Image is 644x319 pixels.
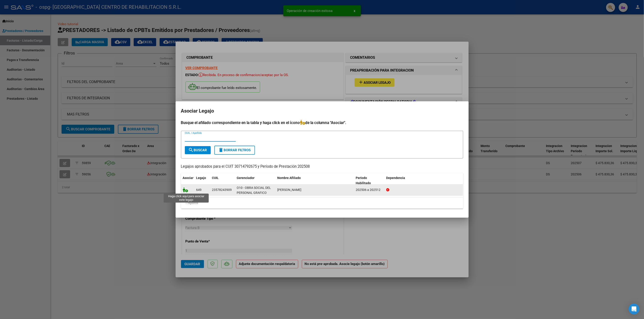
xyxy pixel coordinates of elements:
h2: Asociar Legajo [181,107,463,115]
div: 202506 a 202512 [356,187,383,192]
span: VERA ROMAN [277,188,302,192]
h4: Busque el afiliado correspondiente en la tabla y haga click en el ícono de la columna "Asociar". [181,120,463,126]
p: Legajos aprobados para el CUIT 30714792675 y Período de Prestación 202508 [181,164,463,170]
span: Legajo [196,176,206,180]
datatable-header-cell: Gerenciador [235,173,276,188]
datatable-header-cell: Nombre Afiliado [276,173,354,188]
datatable-header-cell: Dependencia [385,173,463,188]
div: 23578243909 [212,187,232,192]
datatable-header-cell: Periodo Habilitado [354,173,385,188]
div: Open Intercom Messenger [629,304,639,314]
span: Dependencia [386,176,405,180]
button: Borrar Filtros [214,146,255,155]
span: Periodo Habilitado [356,176,371,185]
mat-icon: delete [218,147,224,153]
mat-icon: search [188,147,194,153]
span: Nombre Afiliado [277,176,301,180]
span: Asociar [183,176,194,180]
span: Gerenciador [237,176,255,180]
datatable-header-cell: Asociar [181,173,195,188]
span: CUIL [212,176,219,180]
datatable-header-cell: Legajo [195,173,210,188]
span: Borrar Filtros [218,148,251,152]
button: Buscar [185,146,211,154]
span: Buscar [188,148,207,152]
datatable-header-cell: CUIL [210,173,235,188]
div: 1 registros [181,197,463,209]
span: O10 - OBRA SOCIAL DEL PERSONAL GRAFICO [237,186,271,195]
span: 649 [196,188,202,192]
